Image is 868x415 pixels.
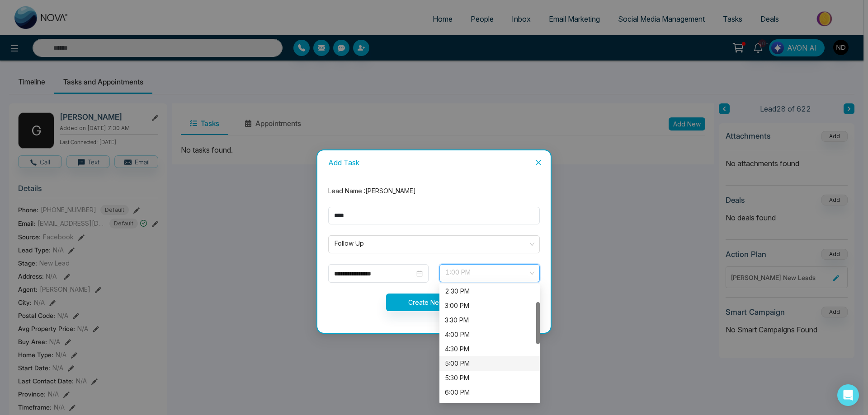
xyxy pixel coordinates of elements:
div: 5:30 PM [445,373,534,383]
div: 2:30 PM [439,284,540,298]
div: 3:00 PM [445,301,534,311]
div: 5:00 PM [445,359,534,368]
div: 2:30 PM [445,286,534,296]
div: 3:30 PM [445,315,534,325]
div: Lead Name : [PERSON_NAME] [323,186,545,196]
button: Create New Task [386,294,482,311]
div: 5:00 PM [439,356,540,371]
span: close [535,159,542,166]
div: 4:30 PM [439,342,540,356]
div: 4:00 PM [439,327,540,342]
div: 3:30 PM [439,313,540,327]
div: 6:00 PM [445,387,534,397]
div: 6:30 PM [439,400,540,414]
div: Open Intercom Messenger [837,384,859,406]
span: 1:00 PM [446,266,533,281]
div: 5:30 PM [439,371,540,385]
div: 4:30 PM [445,344,534,354]
div: 3:00 PM [439,298,540,313]
button: Close [526,150,551,175]
div: Add Task [328,158,540,168]
div: 4:00 PM [445,330,534,340]
div: 6:00 PM [439,385,540,400]
span: Follow Up [335,237,533,252]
